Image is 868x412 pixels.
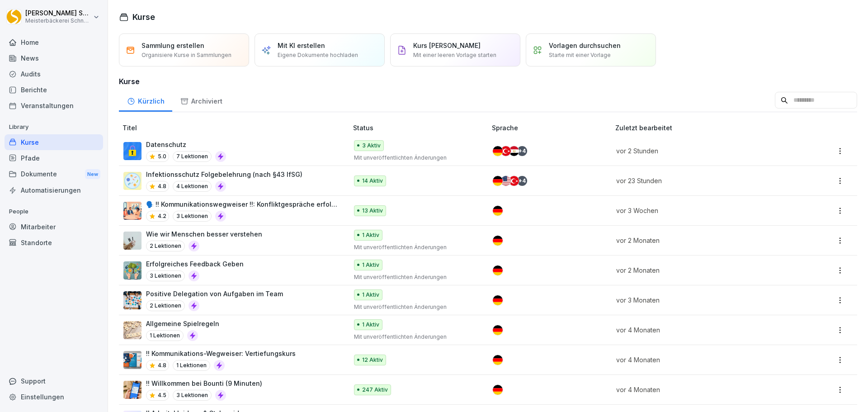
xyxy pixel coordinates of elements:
p: [PERSON_NAME] Schneckenburger [25,9,91,17]
img: jtrrztwhurl1lt2nit6ma5t3.png [123,172,142,190]
p: Vorlagen durchsuchen [549,41,621,50]
img: de.svg [493,176,503,186]
p: Positive Delegation von Aufgaben im Team [146,289,283,298]
p: Mit unveröffentlichten Änderungen [354,333,477,341]
img: ecwashxihdnhpwtga2vbr586.png [123,321,142,339]
p: Sprache [492,123,612,133]
img: gp1n7epbxsf9lzaihqn479zn.png [123,142,142,160]
img: eg.svg [509,146,519,156]
p: 1 Aktiv [362,321,379,329]
p: 1 Aktiv [362,231,379,239]
p: vor 2 Stunden [616,146,784,156]
p: vor 4 Monaten [616,355,784,365]
a: Kürzlich [119,89,172,112]
img: de.svg [493,295,503,305]
img: de.svg [493,325,503,335]
div: Dokumente [5,166,103,183]
p: Zuletzt bearbeitet [615,123,795,133]
h1: Kurse [132,11,155,23]
img: d4hhc7dpd98b6qx811o6wmlu.png [123,291,142,309]
img: kqbxgg7x26j5eyntfo70oock.png [123,261,142,279]
p: Status [353,123,488,133]
div: Archiviert [172,89,230,112]
a: Mitarbeiter [5,219,103,235]
p: 4.8 [158,361,166,369]
p: 1 Lektionen [173,360,210,371]
p: 5.0 [158,152,166,161]
p: 3 Lektionen [173,211,212,222]
p: Infektionsschutz Folgebelehrung (nach §43 IfSG) [146,170,302,179]
p: vor 2 Monaten [616,265,784,275]
img: de.svg [493,146,503,156]
p: Meisterbäckerei Schneckenburger [25,18,91,24]
a: Berichte [5,82,103,98]
p: Allgemeine Spielregeln [146,319,219,328]
img: de.svg [493,206,503,216]
a: DokumenteNew [5,166,103,183]
p: Mit unveröffentlichten Änderungen [354,154,477,162]
p: 1 Aktiv [362,291,379,299]
p: 1 Aktiv [362,261,379,269]
p: Starte mit einer Vorlage [549,51,611,59]
img: clixped2zgppihwsektunc4a.png [123,232,142,250]
div: Standorte [5,235,103,251]
p: Mit KI erstellen [278,41,325,50]
a: Veranstaltungen [5,98,103,114]
a: Einstellungen [5,389,103,405]
p: vor 4 Monaten [616,325,784,335]
p: Mit unveröffentlichten Änderungen [354,243,477,251]
a: News [5,50,103,66]
img: de.svg [493,385,503,395]
a: Audits [5,66,103,82]
a: Kurse [5,134,103,150]
p: 3 Aktiv [362,142,381,150]
p: 4.8 [158,182,166,190]
p: vor 4 Monaten [616,385,784,394]
img: us.svg [501,176,511,186]
img: de.svg [493,355,503,365]
p: 4.2 [158,212,166,220]
p: Wie wir Menschen besser verstehen [146,229,262,239]
a: Home [5,34,103,50]
h3: Kurse [119,76,857,87]
p: 4.5 [158,391,166,399]
a: Pfade [5,150,103,166]
p: Kurs [PERSON_NAME] [413,41,481,50]
img: i6t0qadksb9e189o874pazh6.png [123,202,142,220]
p: 247 Aktiv [362,386,388,394]
img: xh3bnih80d1pxcetv9zsuevg.png [123,381,142,399]
p: vor 3 Wochen [616,206,784,215]
p: vor 3 Monaten [616,295,784,305]
p: 3 Lektionen [146,270,185,281]
div: + 4 [517,176,527,186]
img: s06mvwf1yzeoxs9dp55swq0f.png [123,351,142,369]
p: People [5,204,103,219]
p: Eigene Dokumente hochladen [278,51,358,59]
p: 3 Lektionen [173,390,212,401]
p: Erfolgreiches Feedback Geben [146,259,244,269]
div: + 4 [517,146,527,156]
p: Organisiere Kurse in Sammlungen [142,51,231,59]
p: Library [5,120,103,134]
p: Sammlung erstellen [142,41,204,50]
p: 1 Lektionen [146,330,184,341]
img: de.svg [493,265,503,275]
p: 2 Lektionen [146,300,185,311]
div: Support [5,373,103,389]
img: tr.svg [509,176,519,186]
a: Automatisierungen [5,182,103,198]
p: 13 Aktiv [362,207,383,215]
p: Datenschutz [146,140,226,149]
p: !! Willkommen bei Bounti (9 Minuten) [146,379,262,388]
p: !! Kommunikations-Wegweiser: Vertiefungskurs [146,349,296,358]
